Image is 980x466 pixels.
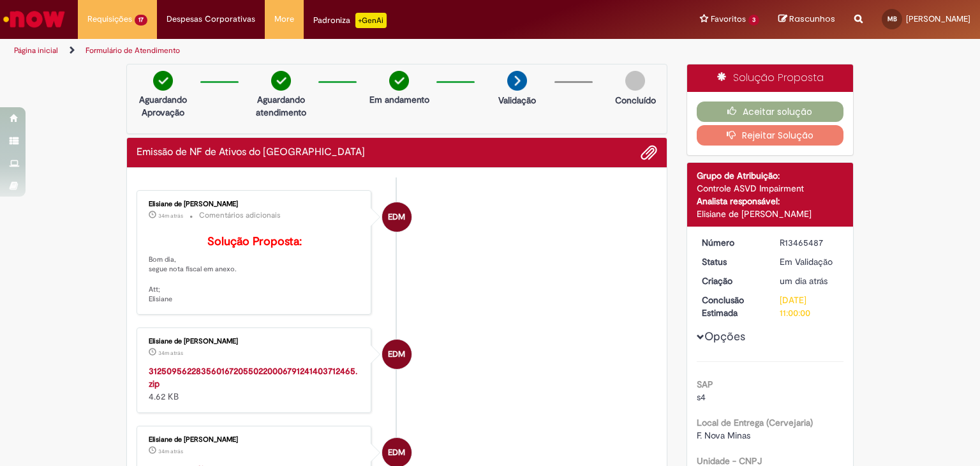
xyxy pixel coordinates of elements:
img: img-circle-grey.png [625,71,645,91]
p: Validação [498,94,536,107]
div: [DATE] 11:00:00 [780,294,839,319]
a: 31250956228356016720550220006791241403712465.zip [149,365,357,389]
div: Analista responsável: [697,195,844,207]
small: Comentários adicionais [199,210,281,221]
span: More [274,13,294,26]
span: um dia atrás [780,275,828,287]
span: 34m atrás [158,447,183,455]
ul: Trilhas de página [10,39,644,63]
span: 17 [135,15,147,26]
dt: Conclusão Estimada [692,294,771,319]
span: F. Nova Minas [697,430,750,441]
time: 31/08/2025 07:51:58 [780,275,828,287]
span: EDM [388,339,405,370]
div: Elisiane de Moura Cardozo [382,202,412,232]
span: EDM [388,202,405,232]
span: [PERSON_NAME] [906,13,970,24]
img: check-circle-green.png [271,71,291,91]
div: Em Validação [780,255,839,268]
p: Bom dia, segue nota fiscal em anexo. Att; Elisiane [149,236,361,304]
div: Grupo de Atribuição: [697,169,844,182]
img: check-circle-green.png [153,71,173,91]
p: Em andamento [369,93,429,106]
p: Aguardando atendimento [250,93,312,119]
button: Adicionar anexos [641,144,657,161]
div: Elisiane de [PERSON_NAME] [149,436,361,444]
div: Elisiane de [PERSON_NAME] [697,207,844,220]
span: 3 [748,15,759,26]
button: Rejeitar Solução [697,125,844,146]
button: Aceitar solução [697,101,844,122]
img: ServiceNow [1,6,67,32]
div: 4.62 KB [149,365,361,403]
div: Controle ASVD Impairment [697,182,844,195]
div: Elisiane de [PERSON_NAME] [149,338,361,345]
time: 01/09/2025 07:38:31 [158,212,183,220]
div: Elisiane de [PERSON_NAME] [149,200,361,208]
h2: Emissão de NF de Ativos do ASVD Histórico de tíquete [137,147,365,158]
b: Local de Entrega (Cervejaria) [697,417,813,428]
time: 01/09/2025 07:38:22 [158,349,183,357]
span: 34m atrás [158,349,183,357]
span: 34m atrás [158,212,183,220]
b: SAP [697,379,713,390]
dt: Número [692,236,771,249]
div: Elisiane de Moura Cardozo [382,340,412,369]
p: Aguardando Aprovação [132,93,194,119]
div: Solução Proposta [687,64,854,92]
p: Concluído [615,94,656,107]
span: Despesas Corporativas [167,13,255,26]
div: Padroniza [313,13,387,28]
p: +GenAi [355,13,387,28]
b: Solução Proposta: [207,234,302,249]
dt: Criação [692,274,771,287]
dt: Status [692,255,771,268]
span: MB [887,15,897,23]
span: Favoritos [711,13,746,26]
div: R13465487 [780,236,839,249]
span: Rascunhos [789,13,835,25]
img: check-circle-green.png [389,71,409,91]
div: 31/08/2025 07:51:58 [780,274,839,287]
span: s4 [697,391,706,403]
span: Requisições [87,13,132,26]
a: Formulário de Atendimento [85,45,180,56]
img: arrow-next.png [507,71,527,91]
a: Rascunhos [778,13,835,26]
a: Página inicial [14,45,58,56]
